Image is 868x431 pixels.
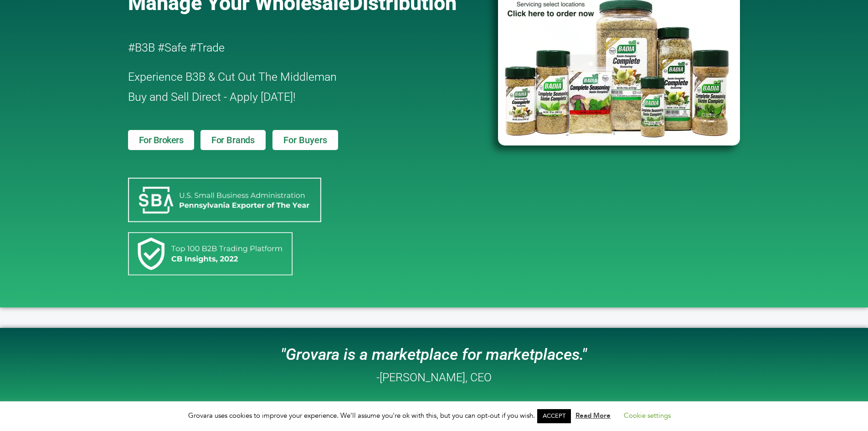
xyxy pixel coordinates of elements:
[139,135,184,145] span: For Brokers
[537,409,571,423] a: ACCEPT
[128,90,296,104] span: Buy and Sell Direct - Apply [DATE]!
[283,135,327,145] span: For Buyers
[624,411,671,420] a: Cookie settings
[128,70,337,83] span: Experience B3B & Cut Out The Middleman
[128,38,446,58] h2: #B3B #Safe #Trade
[188,411,680,420] span: Grovara uses cookies to improve your experience. We'll assume you're ok with this, but you can op...
[272,130,338,150] a: For Buyers
[200,130,266,150] a: For Brands
[128,130,195,150] a: For Brokers
[281,345,587,364] i: "Grovara is a marketplace for marketplaces."
[575,411,611,420] a: Read More
[211,135,255,145] span: For Brands
[376,372,492,383] h2: -[PERSON_NAME], CEO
